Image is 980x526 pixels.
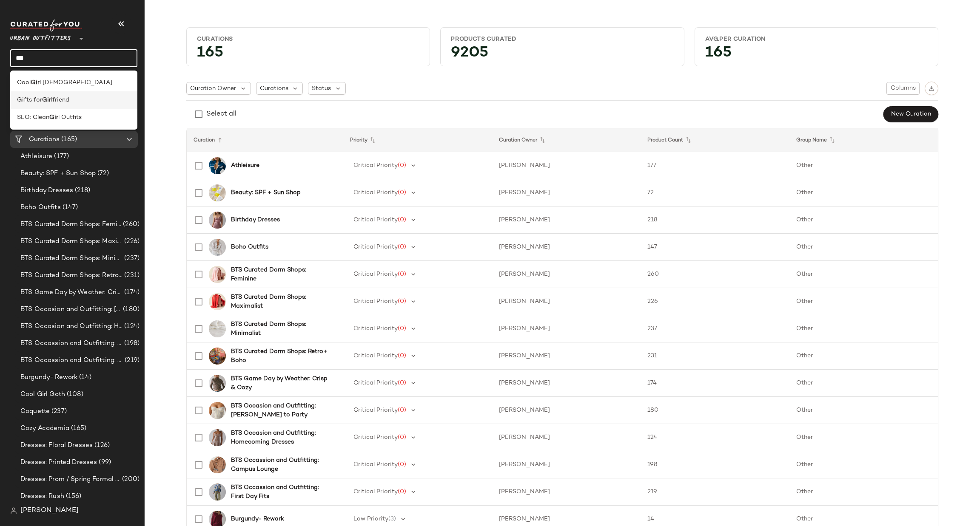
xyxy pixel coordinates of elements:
[40,78,112,87] span: l [DEMOGRAPHIC_DATA]
[789,342,938,370] td: Other
[789,315,938,342] td: Other
[209,239,226,256] img: 101991065_010_b
[492,397,641,424] td: [PERSON_NAME]
[64,492,82,501] span: (156)
[123,356,140,365] span: (219)
[353,407,398,413] span: Critical Priority
[312,84,331,93] span: Status
[883,106,938,122] button: New Curation
[77,373,91,382] span: (14)
[20,356,123,365] span: BTS Occassion and Outfitting: First Day Fits
[398,461,406,468] span: (0)
[190,84,236,93] span: Curation Owner
[492,478,641,506] td: [PERSON_NAME]
[58,113,82,122] span: l Outfits
[641,234,789,261] td: 147
[353,271,398,277] span: Critical Priority
[398,325,406,332] span: (0)
[398,353,406,359] span: (0)
[231,266,333,283] b: BTS Curated Dorm Shops: Feminine
[492,128,641,152] th: Curation Owner
[197,35,419,43] div: Curations
[122,288,140,297] span: (174)
[891,111,931,118] span: New Curation
[492,315,641,342] td: [PERSON_NAME]
[120,475,140,484] span: (200)
[231,402,333,419] b: BTS Occasion and Outfitting: [PERSON_NAME] to Party
[886,82,920,95] button: Columns
[641,152,789,179] td: 177
[209,293,226,310] img: 102187119_060_b
[492,179,641,206] td: [PERSON_NAME]
[353,298,398,305] span: Critical Priority
[20,458,97,467] span: Dresses: Printed Dresses
[209,375,226,392] img: 101460855_020_b
[52,152,69,161] span: (177)
[17,96,42,105] span: Gifts for
[353,244,398,250] span: Critical Priority
[890,85,916,92] span: Columns
[20,373,77,382] span: Burgundy- Rework
[20,220,121,229] span: BTS Curated Dorm Shops: Feminine
[789,128,938,152] th: Group Name
[353,461,398,468] span: Critical Priority
[231,243,268,252] b: Boho Outfits
[641,261,789,288] td: 260
[17,78,31,87] span: Cool
[10,507,17,514] img: svg%3e
[398,407,406,413] span: (0)
[231,215,280,224] b: Birthday Dresses
[492,152,641,179] td: [PERSON_NAME]
[789,261,938,288] td: Other
[641,342,789,370] td: 231
[789,451,938,478] td: Other
[398,380,406,386] span: (0)
[122,322,140,331] span: (124)
[209,456,226,473] img: 94373735_020_b
[789,206,938,234] td: Other
[398,271,406,277] span: (0)
[187,128,343,152] th: Curation
[209,429,226,446] img: 100795103_023_b
[122,339,140,348] span: (198)
[929,85,934,91] img: svg%3e
[49,113,58,122] b: Gir
[17,113,49,122] span: SEO: Clean
[641,288,789,315] td: 226
[641,451,789,478] td: 198
[20,506,79,516] span: [PERSON_NAME]
[444,47,680,62] div: 9205
[122,254,140,263] span: (237)
[209,212,226,229] img: 103171302_054_b
[97,458,111,467] span: (99)
[20,203,61,212] span: Boho Outfits
[492,288,641,315] td: [PERSON_NAME]
[641,397,789,424] td: 180
[398,298,406,305] span: (0)
[20,237,122,246] span: BTS Curated Dorm Shops: Maximalist
[20,305,121,314] span: BTS Occasion and Outfitting: [PERSON_NAME] to Party
[29,135,60,144] span: Curations
[209,184,226,201] img: 99904435_272_b
[789,234,938,261] td: Other
[231,347,333,365] b: BTS Curated Dorm Shops: Retro+ Boho
[231,483,333,501] b: BTS Occassion and Outfitting: First Day Fits
[698,47,934,62] div: 165
[231,515,284,523] b: Burgundy- Rework
[231,429,333,447] b: BTS Occasion and Outfitting: Homecoming Dresses
[641,206,789,234] td: 218
[209,484,226,501] img: 100681725_211_b
[353,325,398,332] span: Critical Priority
[353,380,398,386] span: Critical Priority
[20,322,122,331] span: BTS Occasion and Outfitting: Homecoming Dresses
[209,320,226,337] img: 68846146_011_b
[492,370,641,397] td: [PERSON_NAME]
[492,451,641,478] td: [PERSON_NAME]
[10,29,71,44] span: Urban Outfitters
[121,220,140,229] span: (260)
[20,441,93,450] span: Dresses: Floral Dresses
[209,402,226,419] img: 57537995_010_b
[20,271,122,280] span: BTS Curated Dorm Shops: Retro+ Boho
[789,179,938,206] td: Other
[20,492,64,501] span: Dresses: Rush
